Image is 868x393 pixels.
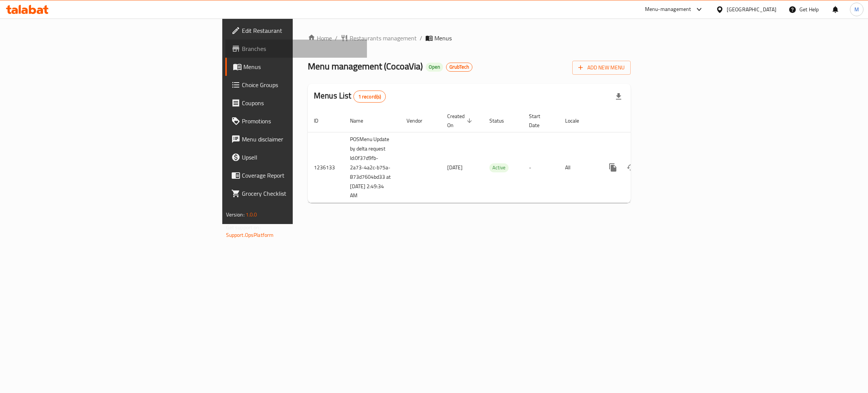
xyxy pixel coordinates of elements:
[242,135,361,144] span: Menu disclaimer
[610,88,628,106] div: Export file
[225,58,367,76] a: Menus
[350,34,417,43] span: Restaurants management
[308,34,631,43] nav: breadcrumb
[314,90,386,103] h2: Menus List
[645,5,691,14] div: Menu-management
[598,109,682,132] th: Actions
[420,34,422,43] li: /
[489,163,509,172] span: Active
[523,132,559,203] td: -
[447,163,463,172] span: [DATE]
[529,112,550,130] span: Start Date
[225,148,367,166] a: Upsell
[406,116,432,125] span: Vendor
[225,184,367,203] a: Grocery Checklist
[572,61,631,75] button: Add New Menu
[226,230,274,240] a: Support.OpsPlatform
[242,80,361,89] span: Choice Groups
[446,64,472,70] span: GrubTech
[242,189,361,198] span: Grocery Checklist
[350,116,373,125] span: Name
[225,130,367,148] a: Menu disclaimer
[308,109,682,203] table: enhanced table
[341,34,417,43] a: Restaurants management
[854,5,859,14] span: M
[314,116,328,125] span: ID
[246,210,257,220] span: 1.0.0
[489,116,514,125] span: Status
[242,26,361,35] span: Edit Restaurant
[225,76,367,94] a: Choice Groups
[226,210,245,220] span: Version:
[354,93,386,100] span: 1 record(s)
[225,21,367,40] a: Edit Restaurant
[226,223,261,232] span: Get support on:
[243,62,361,71] span: Menus
[565,116,589,125] span: Locale
[434,34,452,43] span: Menus
[242,117,361,126] span: Promotions
[426,63,443,72] div: Open
[225,112,367,130] a: Promotions
[242,171,361,180] span: Coverage Report
[225,94,367,112] a: Coupons
[242,153,361,162] span: Upsell
[242,98,361,107] span: Coupons
[559,132,598,203] td: All
[242,44,361,53] span: Branches
[353,91,386,103] div: Total records count
[225,40,367,58] a: Branches
[604,158,622,177] button: more
[426,64,443,70] span: Open
[447,112,474,130] span: Created On
[225,166,367,184] a: Coverage Report
[727,5,776,14] div: [GEOGRAPHIC_DATA]
[344,132,400,203] td: POSMenu Update by delta request Id:0f37d9fb-2a73-4a2c-b75a-873d7604bd33 at [DATE] 2:49:34 AM
[578,63,625,72] span: Add New Menu
[622,158,640,177] button: Change Status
